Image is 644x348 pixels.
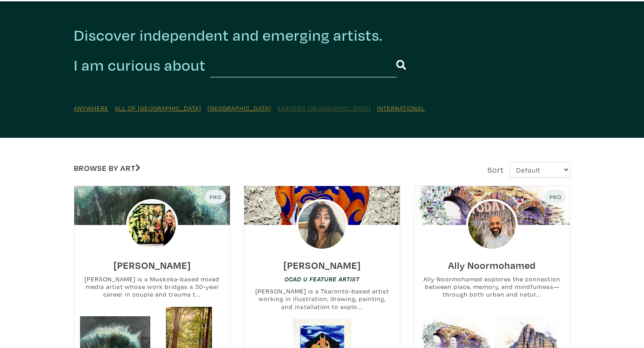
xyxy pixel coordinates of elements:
[487,165,504,175] span: Sort
[284,259,361,271] h6: [PERSON_NAME]
[74,25,570,45] h2: Discover independent and emerging artists.
[296,199,348,251] img: phpThumb.php
[414,275,570,299] small: Ally Noormohamed explores the connection between place, memory, and mindfulness—through both urba...
[126,199,178,251] img: phpThumb.php
[244,287,400,311] small: [PERSON_NAME] is a Tkaronto-based artist working in illustration, drawing, painting, and installa...
[448,257,536,267] a: Ally Noormohamed
[74,275,230,299] small: [PERSON_NAME] is a Muskoka-based mixed media artist whose work bridges a 30-year career in couple...
[74,163,140,173] a: Browse by Art
[209,193,222,200] span: Pro
[277,104,371,112] a: Eastern [GEOGRAPHIC_DATA]
[284,275,360,283] a: OCAD U Feature Artist
[549,193,562,200] span: Pro
[208,104,271,112] a: [GEOGRAPHIC_DATA]
[74,104,109,112] a: Anywhere
[114,259,191,271] h6: [PERSON_NAME]
[115,104,201,112] a: All of [GEOGRAPHIC_DATA]
[448,259,536,271] h6: Ally Noormohamed
[466,199,518,251] img: phpThumb.php
[377,104,425,112] a: International
[284,276,360,283] em: OCAD U Feature Artist
[74,55,206,75] h2: I am curious about
[114,257,191,267] a: [PERSON_NAME]
[284,257,361,267] a: [PERSON_NAME]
